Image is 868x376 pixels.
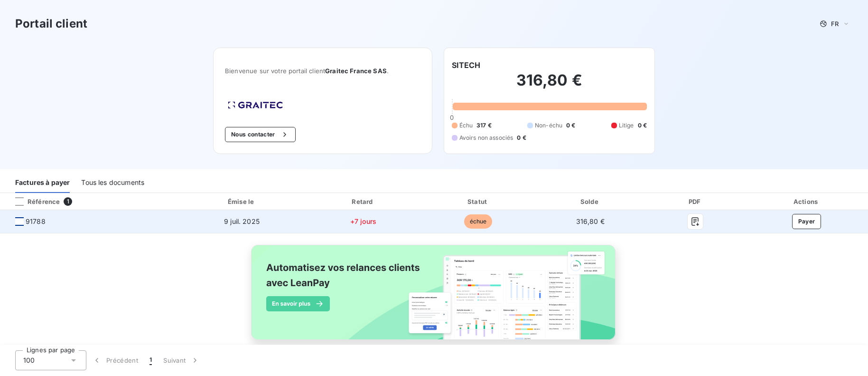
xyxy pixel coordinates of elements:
[576,217,605,225] span: 316,80 €
[647,197,743,206] div: PDF
[619,121,634,130] span: Litige
[638,121,647,130] span: 0 €
[23,356,35,365] span: 100
[566,121,575,130] span: 0 €
[476,121,492,130] span: 317 €
[452,71,647,99] h2: 316,80 €
[144,350,158,370] button: 1
[792,214,821,229] button: Payer
[15,173,70,193] div: Factures à payer
[15,15,87,32] h3: Portail client
[423,197,533,206] div: Statut
[535,121,562,130] span: Non-échu
[517,134,526,142] span: 0 €
[243,239,626,356] img: banner
[831,20,839,28] span: FR
[459,121,473,130] span: Échu
[459,134,513,142] span: Avoirs non associés
[64,197,72,206] span: 1
[225,98,286,112] img: Company logo
[158,350,205,370] button: Suivant
[8,197,60,206] div: Référence
[325,67,387,75] span: Graitec France SAS
[307,197,420,206] div: Retard
[747,197,866,206] div: Actions
[180,197,303,206] div: Émise le
[224,217,260,225] span: 9 juil. 2025
[149,356,152,365] span: 1
[86,350,144,370] button: Précédent
[81,173,144,193] div: Tous les documents
[225,67,420,75] span: Bienvenue sur votre portail client .
[350,217,376,225] span: +7 jours
[450,114,454,121] span: 0
[452,59,481,71] h6: SITECH
[225,127,295,142] button: Nous contacter
[464,214,493,229] span: échue
[537,197,644,206] div: Solde
[26,217,46,226] span: 91788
